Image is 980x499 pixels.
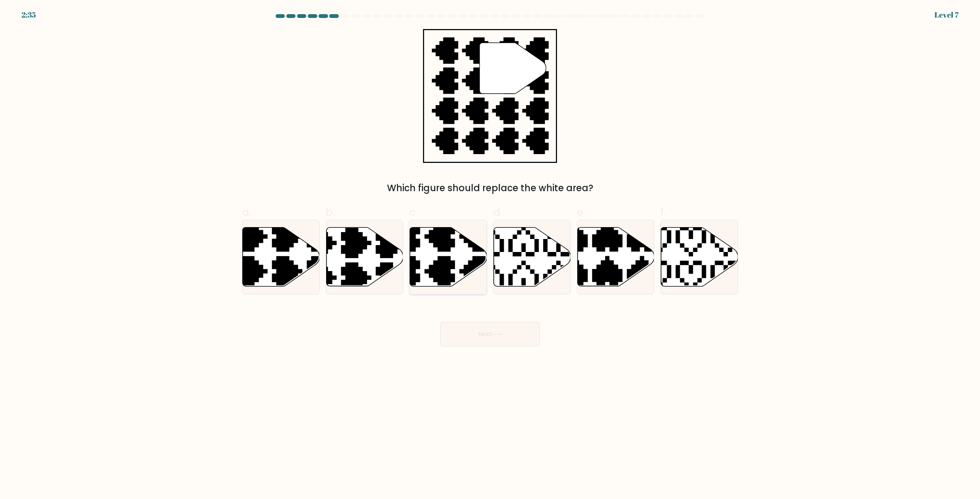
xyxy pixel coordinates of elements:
div: 2:35 [21,9,36,21]
span: d. [493,205,502,219]
span: a. [242,205,251,219]
div: Which figure should replace the white area? [247,181,733,195]
div: Level 7 [934,9,959,21]
span: f. [660,205,666,219]
span: e. [577,205,585,219]
span: b. [326,205,335,219]
span: c. [409,205,418,219]
button: Next [440,322,540,346]
g: " [480,43,546,94]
